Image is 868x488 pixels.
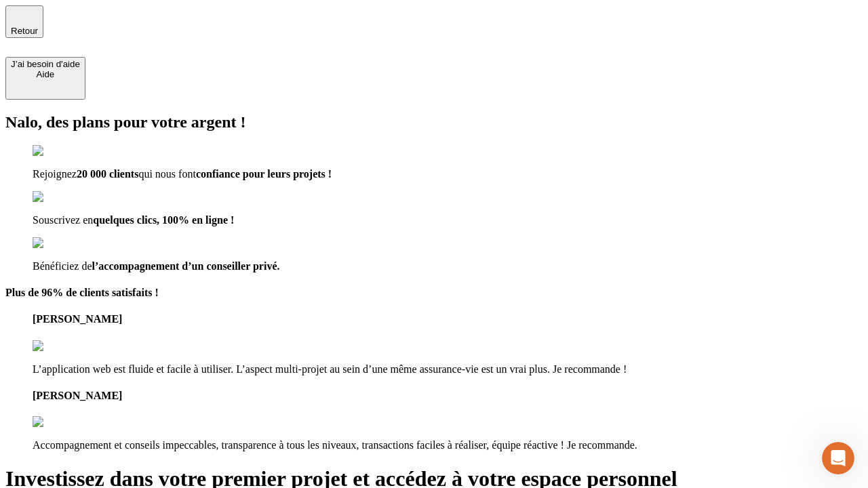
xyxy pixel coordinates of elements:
span: Souscrivez en [33,214,93,226]
div: J’ai besoin d'aide [11,59,80,69]
h4: Plus de 96% de clients satisfaits ! [5,287,863,299]
span: Retour [11,26,38,36]
h2: Nalo, des plans pour votre argent ! [5,113,863,131]
button: J’ai besoin d'aideAide [5,57,85,100]
img: reviews stars [33,416,100,428]
h4: [PERSON_NAME] [33,313,863,325]
span: confiance pour leurs projets ! [196,168,332,180]
span: 20 000 clients [77,168,139,180]
img: checkmark [33,145,91,157]
span: l’accompagnement d’un conseiller privé. [92,260,280,272]
button: Retour [5,5,43,38]
span: Rejoignez [33,168,77,180]
span: qui nous font [138,168,195,180]
iframe: Intercom live chat [822,442,854,474]
h4: [PERSON_NAME] [33,390,863,402]
img: reviews stars [33,340,100,352]
p: L’application web est fluide et facile à utiliser. L’aspect multi-projet au sein d’une même assur... [33,363,863,375]
img: checkmark [33,191,91,203]
img: checkmark [33,237,91,249]
span: quelques clics, 100% en ligne ! [93,214,234,226]
p: Accompagnement et conseils impeccables, transparence à tous les niveaux, transactions faciles à r... [33,439,863,451]
span: Bénéficiez de [33,260,92,272]
div: Aide [11,69,80,79]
